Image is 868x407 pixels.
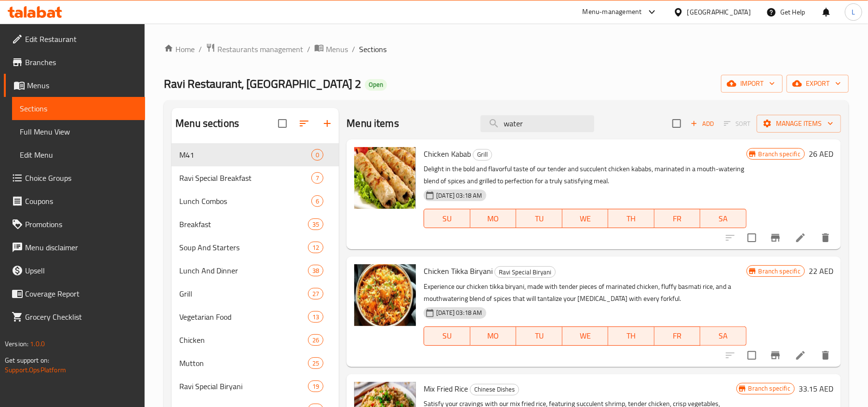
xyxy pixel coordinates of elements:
[809,147,833,161] h6: 26 AED
[566,329,605,343] span: WE
[608,209,654,228] button: TH
[742,345,762,366] span: Select to update
[179,357,308,369] span: Mutton
[520,329,559,343] span: TU
[308,288,323,299] div: items
[718,116,757,131] span: Select section first
[27,80,137,91] span: Menus
[4,213,145,236] a: Promotions
[172,282,339,305] div: Grill27
[308,218,323,230] div: items
[25,242,137,253] span: Menu disclaimer
[12,143,145,166] a: Edit Menu
[179,195,311,207] span: Lunch Combos
[179,218,308,230] div: Breakfast
[311,172,323,184] div: items
[721,75,783,93] button: import
[729,78,775,90] span: import
[354,264,416,326] img: Chicken Tikka Biryani
[308,265,323,276] div: items
[795,350,806,361] a: Edit menu item
[179,380,308,392] span: Ravi Special Biryani
[179,334,308,346] span: Chicken
[424,326,470,346] button: SU
[172,259,339,282] div: Lunch And Dinner38
[293,112,316,135] span: Sort sections
[5,364,66,376] a: Support.OpsPlatform
[25,265,137,276] span: Upsell
[654,326,701,346] button: FR
[612,212,651,226] span: TH
[481,115,594,132] input: search
[689,118,715,129] span: Add
[428,329,466,343] span: SU
[307,43,310,55] li: /
[687,7,751,17] div: [GEOGRAPHIC_DATA]
[20,126,137,137] span: Full Menu View
[308,311,323,323] div: items
[179,242,308,253] span: Soup And Starters
[308,357,323,369] div: items
[4,282,145,305] a: Coverage Report
[172,213,339,236] div: Breakfast35
[25,33,137,45] span: Edit Restaurant
[5,338,28,350] span: Version:
[25,218,137,230] span: Promotions
[424,381,468,396] span: Mix Fried Rice
[687,116,718,131] span: Add item
[687,116,718,131] button: Add
[25,288,137,299] span: Coverage Report
[20,103,137,114] span: Sections
[424,163,746,187] p: Delight in the bold and flavorful taste of our tender and succulent chicken kababs, marinated in ...
[164,43,195,55] a: Home
[470,384,519,395] span: Chinese Dishes
[742,228,762,248] span: Select to update
[179,172,311,184] span: Ravi Special Breakfast
[312,150,323,160] span: 0
[308,359,323,368] span: 25
[428,212,466,226] span: SU
[516,209,562,228] button: TU
[308,334,323,346] div: items
[312,197,323,206] span: 6
[757,115,841,133] button: Manage items
[424,264,493,278] span: Chicken Tikka Biryani
[755,267,804,276] span: Branch specific
[316,112,339,135] button: Add section
[20,149,137,161] span: Edit Menu
[424,209,470,228] button: SU
[326,43,348,55] span: Menus
[25,311,137,323] span: Grocery Checklist
[612,329,651,343] span: TH
[308,336,323,345] span: 26
[199,43,202,55] li: /
[473,149,492,160] span: Grill
[809,264,833,278] h6: 22 AED
[495,267,555,278] span: Ravi Special Biryani
[164,43,849,55] nav: breadcrumb
[179,311,308,323] div: Vegetarian Food
[787,75,849,93] button: export
[347,116,399,131] h2: Menu items
[179,149,311,161] span: M41
[365,81,387,89] span: Open
[745,384,794,393] span: Branch specific
[658,212,697,226] span: FR
[30,338,45,350] span: 1.0.0
[365,79,387,91] div: Open
[308,243,323,252] span: 12
[4,305,145,328] a: Grocery Checklist
[566,212,605,226] span: WE
[654,209,701,228] button: FR
[172,166,339,190] div: Ravi Special Breakfast7
[4,190,145,213] a: Coupons
[795,232,806,244] a: Edit menu item
[474,212,513,226] span: MO
[520,212,559,226] span: TU
[311,149,323,161] div: items
[12,120,145,143] a: Full Menu View
[308,220,323,229] span: 35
